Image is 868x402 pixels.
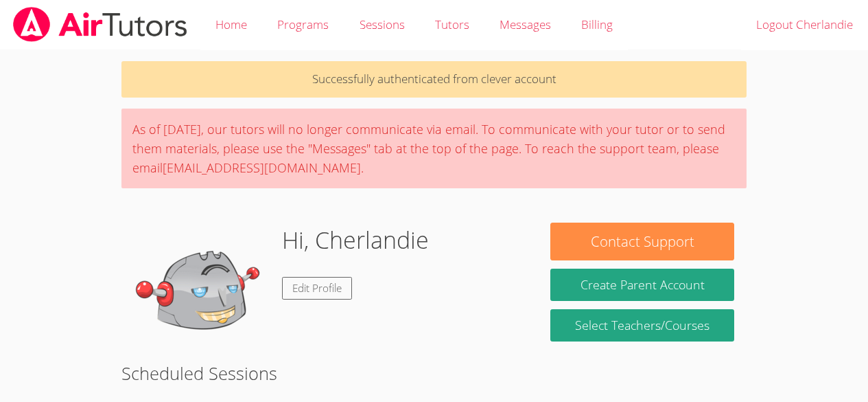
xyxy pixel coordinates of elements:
h2: Scheduled Sessions [121,360,747,386]
span: Messages [500,16,551,32]
img: default.png [134,223,271,360]
p: Successfully authenticated from clever account [121,61,747,98]
img: airtutors_banner-c4298cdbf04f3fff15de1276eac7730deb9818008684d7c2e4769d2f7ddbe033.png [12,7,189,42]
a: Edit Profile [282,277,352,300]
button: Contact Support [550,223,734,260]
h1: Hi, Cherlandie [282,223,429,258]
div: As of [DATE], our tutors will no longer communicate via email. To communicate with your tutor or ... [121,109,747,188]
button: Create Parent Account [550,269,734,301]
a: Select Teachers/Courses [550,309,734,342]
